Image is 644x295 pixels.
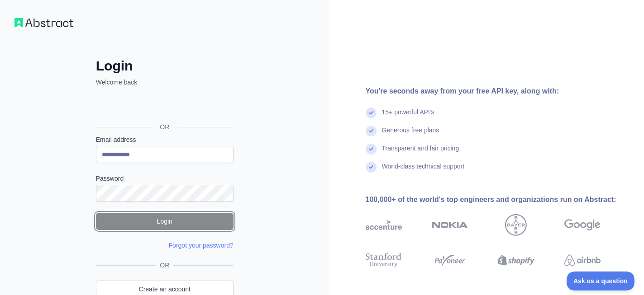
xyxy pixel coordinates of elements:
div: 15+ powerful API's [382,108,434,126]
img: bayer [505,214,527,236]
label: Password [96,174,234,183]
div: 100,000+ of the world's top engineers and organizations run on Abstract: [366,194,630,205]
img: accenture [366,214,402,236]
img: check mark [366,144,377,155]
img: check mark [366,126,377,136]
button: Login [96,213,234,230]
div: You're seconds away from your free API key, along with: [366,86,630,97]
img: check mark [366,162,377,173]
iframe: Toggle Customer Support [567,272,635,290]
iframe: Кнопка "Войти с аккаунтом Google" [91,97,236,117]
img: nokia [432,214,468,236]
div: Transparent and fair pricing [382,144,459,162]
div: World-class technical support [382,162,465,180]
span: OR [153,122,177,131]
span: OR [156,261,173,270]
p: Welcome back [96,78,234,87]
label: Email address [96,135,234,144]
div: Generous free plans [382,126,439,144]
img: airbnb [564,251,601,269]
img: check mark [366,108,377,118]
a: Forgot your password? [169,242,234,249]
img: shopify [498,251,534,269]
img: stanford university [366,251,402,269]
h2: Login [96,58,234,74]
img: Workflow [14,18,73,27]
img: google [564,214,601,236]
img: payoneer [432,251,468,269]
